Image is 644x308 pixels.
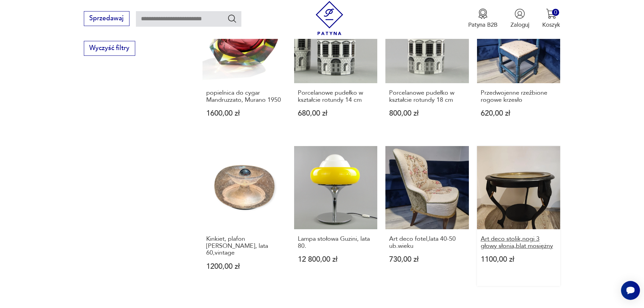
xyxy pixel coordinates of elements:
p: 800,00 zł [389,110,465,117]
iframe: Smartsupp widget button [621,281,640,300]
p: 12 800,00 zł [298,256,374,263]
img: Patyna - sklep z meblami i dekoracjami vintage [312,1,347,35]
p: 620,00 zł [481,110,557,117]
h3: Porcelanowe pudełko w kształcie rotundy 18 cm [389,90,465,103]
a: Lampa stołowa Guzini, lata 80.Lampa stołowa Guzini, lata 80.12 800,00 zł [294,146,378,286]
h3: Porcelanowe pudełko w kształcie rotundy 14 cm [298,90,374,103]
p: 730,00 zł [389,256,465,263]
p: Zaloguj [510,21,529,29]
h3: Kinkiet, plafon [PERSON_NAME], lata 60,vintage [206,236,282,256]
button: 0Koszyk [542,8,560,29]
button: Szukaj [227,14,237,23]
a: Kinkiet, plafon Doria Leuchten, lata 60,vintageKinkiet, plafon [PERSON_NAME], lata 60,vintage1200... [202,146,286,286]
div: 0 [552,9,559,16]
button: Zaloguj [510,8,529,29]
p: Koszyk [542,21,560,29]
p: 1100,00 zł [481,256,557,263]
img: Ikonka użytkownika [515,8,525,19]
img: Ikona medalu [478,8,488,19]
p: 680,00 zł [298,110,374,117]
h3: popielnica do cygar Mandruzzato, Murano 1950 [206,90,282,103]
img: Ikona koszyka [546,8,556,19]
button: Wyczyść filtry [84,41,135,56]
p: Patyna B2B [468,21,498,29]
p: 1600,00 zł [206,110,282,117]
h3: Art deco fotel,lata 40-50 ub.wieku [389,236,465,250]
button: Patyna B2B [468,8,498,29]
p: 1200,00 zł [206,263,282,270]
a: Art deco fotel,lata 40-50 ub.wiekuArt deco fotel,lata 40-50 ub.wieku730,00 zł [385,146,469,286]
h3: Art deco stolik,nogi 3 głowy słonia,blat mosiężny [481,236,557,250]
button: Sprzedawaj [84,11,129,26]
a: Art deco stolik,nogi 3 głowy słonia,blat mosiężnyArt deco stolik,nogi 3 głowy słonia,blat mosiężn... [477,146,560,286]
h3: Przedwojenne rzeźbione rogowe krzesło [481,90,557,103]
a: Ikona medaluPatyna B2B [468,8,498,29]
h3: Lampa stołowa Guzini, lata 80. [298,236,374,250]
a: Sprzedawaj [84,16,129,22]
